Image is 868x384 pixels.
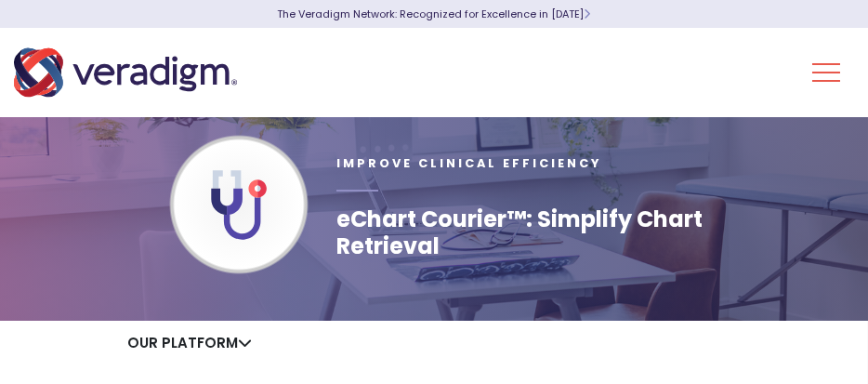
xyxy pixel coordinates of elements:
a: The Veradigm Network: Recognized for Excellence in [DATE]Learn More [278,7,591,21]
button: Toggle Navigation Menu [812,48,840,97]
img: Veradigm logo [14,42,237,103]
span: Learn More [585,7,591,21]
h1: eChart Courier™: Simplify Chart Retrieval [336,206,755,260]
a: Our Platform [127,333,252,352]
span: Improve Clinical Efficiency [336,155,601,171]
